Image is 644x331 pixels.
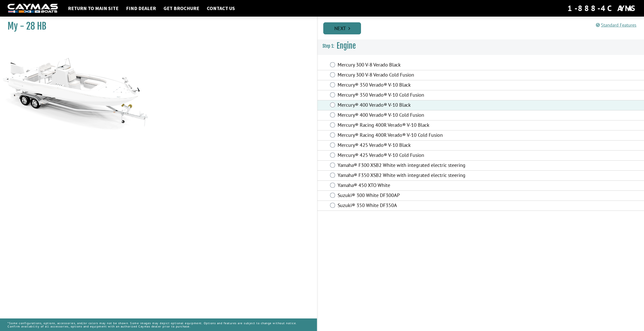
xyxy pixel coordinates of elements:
label: Suzuki® 350 White DF350A [338,202,521,210]
label: Mercury 300 V-8 Verado Cold Fusion [338,72,521,79]
h3: Engine [317,37,644,55]
label: Mercury® Racing 400R Verado® V-10 Cold Fusion [338,132,521,139]
a: Standard Features [596,22,636,28]
label: Mercury® 400 Verado® V-10 Cold Fusion [338,112,521,119]
label: Yamaha® F300 XSB2 White with integrated electric steering [338,162,521,169]
div: 1-888-4CAYMAS [568,3,636,14]
a: Get Brochure [161,5,202,12]
a: Return to main site [65,5,121,12]
label: Mercury® 425 Verado® V-10 Cold Fusion [338,152,521,159]
label: Mercury® 350 Verado® V-10 Black [338,82,521,89]
label: Suzuki® 300 White DF300AP [338,192,521,200]
label: Mercury 300 V-8 Verado Black [338,62,521,69]
label: Yamaha® F350 XSB2 White with integrated electric steering [338,172,521,179]
label: Mercury® Racing 400R Verado® V-10 Black [338,122,521,129]
a: Find Dealer [124,5,158,12]
img: white-logo-c9c8dbefe5ff5ceceb0f0178aa75bf4bb51f6bca0971e226c86eb53dfe498488.png [8,4,58,13]
a: Contact Us [204,5,237,12]
label: Mercury® 350 Verado® V-10 Cold Fusion [338,92,521,99]
label: Yamaha® 450 XTO White [338,182,521,189]
label: Mercury® 400 Verado® V-10 Black [338,102,521,109]
label: Mercury® 425 Verado® V-10 Black [338,142,521,149]
a: Next [323,22,361,34]
h1: My - 28 HB [8,21,304,32]
ul: Pagination [322,22,644,34]
p: *Some configurations, options, accessories, and/or colors may not be shown. Some images may depic... [8,319,309,330]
